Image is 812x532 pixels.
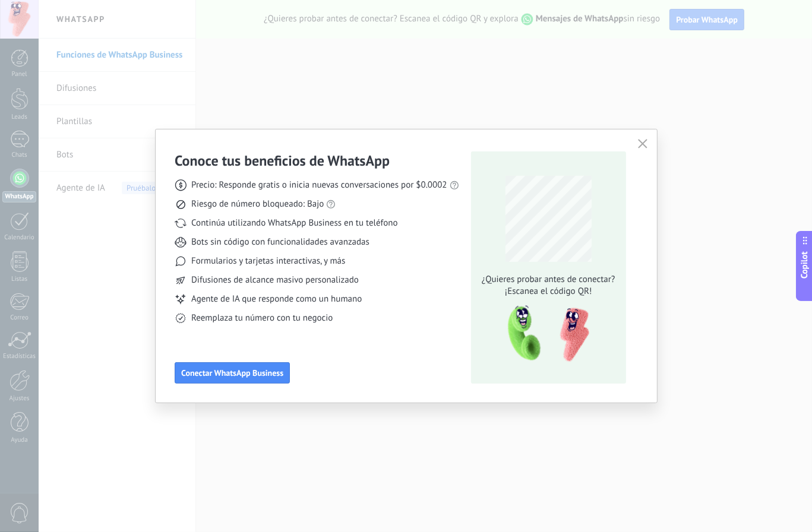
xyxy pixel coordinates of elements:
span: Conectar WhatsApp Business [181,369,283,377]
span: Agente de IA que responde como un humano [191,293,362,305]
span: Reemplaza tu número con tu negocio [191,312,333,324]
span: ¡Escanea el código QR! [478,286,618,297]
span: ¿Quieres probar antes de conectar? [478,274,618,286]
span: Formularios y tarjetas interactivas, y más [191,255,345,267]
img: qr-pic-1x.png [498,302,592,366]
h3: Conoce tus beneficios de WhatsApp [175,151,390,170]
span: Copilot [799,252,811,279]
span: Bots sin código con funcionalidades avanzadas [191,236,369,248]
span: Riesgo de número bloqueado: Bajo [191,198,324,210]
span: Precio: Responde gratis o inicia nuevas conversaciones por $0.0002 [191,179,447,191]
span: Difusiones de alcance masivo personalizado [191,274,359,286]
button: Conectar WhatsApp Business [175,362,290,384]
span: Continúa utilizando WhatsApp Business en tu teléfono [191,217,397,229]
